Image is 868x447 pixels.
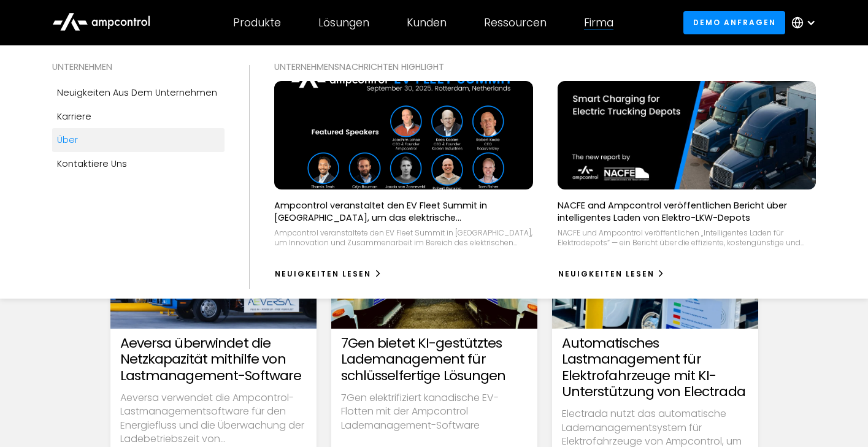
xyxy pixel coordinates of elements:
div: NACFE und Ampcontrol veröffentlichen „Intelligentes Laden für Elektrodepots“ — ein Bericht über d... [558,228,816,247]
div: Firma [584,16,613,29]
div: Kunden [407,16,447,29]
div: Lösungen [318,16,369,29]
a: Demo anfragen [683,11,785,34]
h3: Aeversa überwindet die Netzkapazität mithilfe von Lastmanagement-Software [120,335,307,384]
a: Neuigkeiten aus dem Unternehmen [52,81,225,104]
p: 7Gen elektrifiziert kanadische EV-Flotten mit der Ampcontrol Lademanagement-Software [341,391,528,432]
div: Ressourcen [484,16,547,29]
a: Neuigkeiten lesen [274,264,382,284]
div: Karriere [57,110,91,123]
div: Neuigkeiten lesen [558,269,655,280]
div: Ampcontrol veranstaltete den EV Fleet Summit in [GEOGRAPHIC_DATA], um Innovation und Zusammenarbe... [274,228,532,247]
div: Produkte [233,16,281,29]
div: UNTERNEHMEN [52,60,225,74]
div: Neuigkeiten lesen [275,269,371,280]
p: Ampcontrol veranstaltet den EV Fleet Summit in [GEOGRAPHIC_DATA], um das elektrische Flottenmanag... [274,199,532,224]
a: Karriere [52,105,225,128]
a: Neuigkeiten lesen [558,264,666,284]
div: Neuigkeiten aus dem Unternehmen [57,86,217,99]
p: Aeversa verwendet die Ampcontrol-Lastmanagementsoftware für den Energiefluss und die Überwachung ... [120,391,307,446]
p: NACFE and Ampcontrol veröffentlichen Bericht über intelligentes Laden von Elektro-LKW-Depots [558,199,816,224]
h3: 7Gen bietet KI-gestütztes Lademanagement für schlüsselfertige Lösungen [341,335,528,384]
a: Über [52,128,225,151]
a: Kontaktiere uns [52,152,225,175]
h3: Automatisches Lastmanagement für Elektrofahrzeuge mit KI-Unterstützung von Electrada [562,335,748,400]
div: Über [57,133,78,147]
div: Kontaktiere uns [57,157,127,170]
div: UNTERNEHMENSNACHRICHTEN Highlight [274,60,816,74]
